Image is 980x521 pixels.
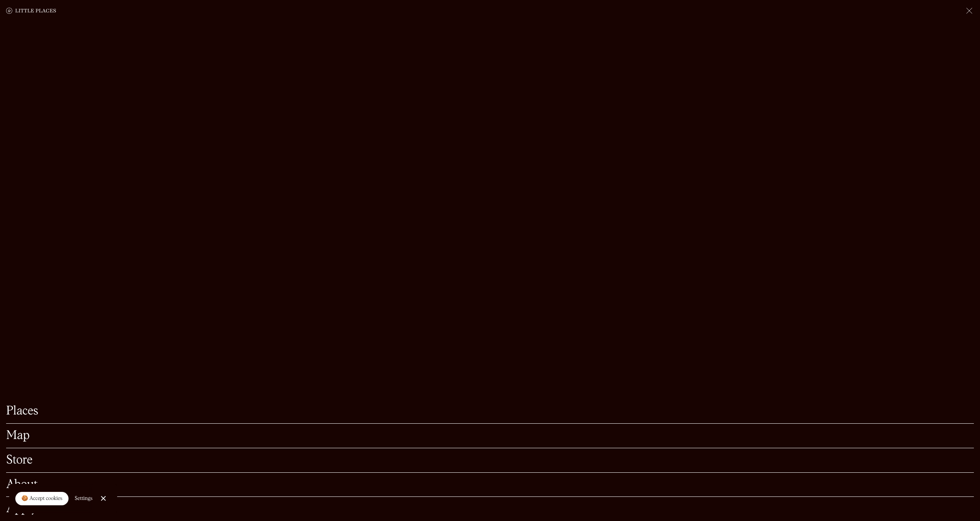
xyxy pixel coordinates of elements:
[6,503,974,515] a: Apply
[6,405,974,417] a: Places
[75,490,93,507] a: Settings
[6,454,974,466] a: Store
[96,491,111,506] a: Close Cookie Popup
[21,495,62,503] div: 🍪 Accept cookies
[6,479,974,491] a: About
[103,498,103,499] div: Close Cookie Popup
[75,496,93,501] div: Settings
[6,430,974,442] a: Map
[15,492,69,506] a: 🍪 Accept cookies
